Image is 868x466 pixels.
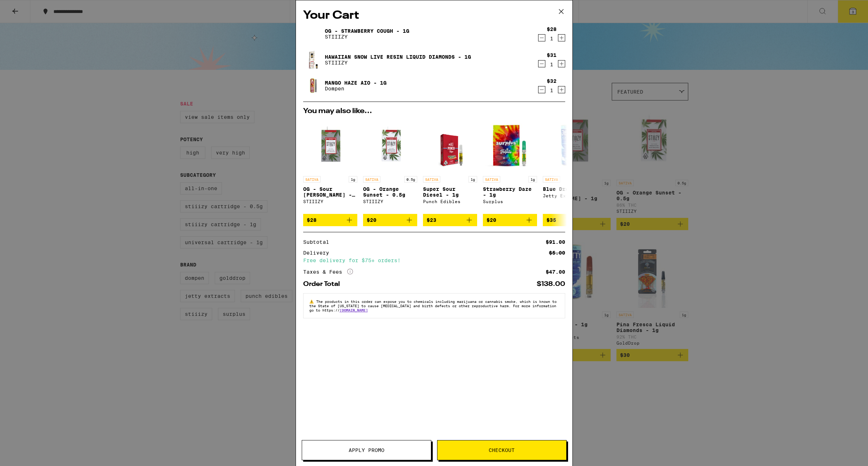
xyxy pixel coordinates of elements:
[340,308,368,312] a: [DOMAIN_NAME]
[303,76,323,96] img: Mango Haze AIO - 1g
[303,118,357,214] a: Open page for OG - Sour Tangie - 1g from STIIIZY
[303,258,565,263] div: Free delivery for $75+ orders!
[547,52,557,58] div: $31
[367,217,376,223] span: $20
[303,118,357,172] img: STIIIZY - OG - Sour Tangie - 1g
[547,36,557,41] div: 1
[363,214,417,226] button: Add to bag
[423,176,440,183] p: SATIVA
[549,250,565,255] div: $5.00
[423,186,477,198] p: Super Sour Diesel - 1g
[427,217,436,223] span: $23
[303,250,334,255] div: Delivery
[543,186,597,192] p: Blue Dream - 1g
[558,60,565,67] button: Increment
[483,176,500,183] p: SATIVA
[303,281,345,287] div: Order Total
[303,186,357,198] p: OG - Sour [PERSON_NAME] - 1g
[483,186,537,198] p: Strawberry Daze - 1g
[543,214,597,226] button: Add to bag
[325,86,387,91] p: Dompen
[325,60,471,66] p: STIIIZY
[538,86,545,93] button: Decrement
[468,176,477,183] p: 1g
[483,214,537,226] button: Add to bag
[423,214,477,226] button: Add to bag
[483,118,537,214] a: Open page for Strawberry Daze - 1g from Surplus
[543,176,560,183] p: SATIVA
[437,440,567,460] button: Checkout
[325,80,387,86] a: Mango Haze AIO - 1g
[538,60,545,67] button: Decrement
[325,34,409,40] p: STIIIZY
[487,217,496,223] span: $20
[303,199,357,204] div: STIIIZY
[363,118,417,172] img: STIIIZY - OG - Orange Sunset - 0.5g
[325,54,471,60] a: Hawaiian Snow Live Resin Liquid Diamonds - 1g
[546,239,565,245] div: $91.00
[303,269,353,275] div: Taxes & Fees
[547,78,557,84] div: $32
[547,62,557,67] div: 1
[309,299,316,304] span: ⚠️
[543,118,597,214] a: Open page for Blue Dream - 1g from Jetty Extracts
[349,176,357,183] p: 1g
[537,281,565,287] div: $138.00
[303,108,565,115] h2: You may also like...
[303,50,323,70] img: Hawaiian Snow Live Resin Liquid Diamonds - 1g
[303,239,334,245] div: Subtotal
[303,24,323,44] img: OG - Strawberry Cough - 1g
[547,26,557,32] div: $28
[546,269,565,274] div: $47.00
[546,217,556,223] span: $35
[483,199,537,204] div: Surplus
[349,448,384,453] span: Apply Promo
[303,214,357,226] button: Add to bag
[303,8,565,24] h2: Your Cart
[4,5,52,11] span: Hi. Need any help?
[404,176,417,183] p: 0.5g
[325,28,409,34] a: OG - Strawberry Cough - 1g
[547,88,557,93] div: 1
[363,186,417,198] p: OG - Orange Sunset - 0.5g
[558,34,565,41] button: Increment
[558,86,565,93] button: Increment
[489,448,515,453] span: Checkout
[363,176,380,183] p: SATIVA
[528,176,537,183] p: 1g
[538,34,545,41] button: Decrement
[543,118,597,172] img: Jetty Extracts - Blue Dream - 1g
[543,193,597,198] div: Jetty Extracts
[423,118,477,214] a: Open page for Super Sour Diesel - 1g from Punch Edibles
[307,217,317,223] span: $28
[423,199,477,204] div: Punch Edibles
[483,118,537,172] img: Surplus - Strawberry Daze - 1g
[309,299,557,312] span: The products in this order can expose you to chemicals including marijuana or cannabis smoke, whi...
[363,118,417,214] a: Open page for OG - Orange Sunset - 0.5g from STIIIZY
[363,199,417,204] div: STIIIZY
[429,118,471,172] img: Punch Edibles - Super Sour Diesel - 1g
[302,440,431,460] button: Apply Promo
